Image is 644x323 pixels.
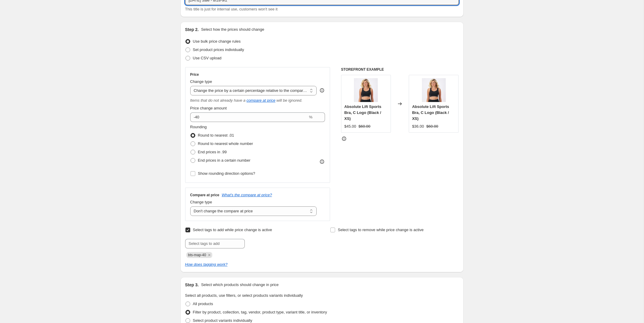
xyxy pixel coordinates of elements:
span: Select all products, use filters, or select products variants individually [185,293,303,298]
span: Round to nearest whole number [198,141,253,146]
span: Set product prices individually [193,47,244,52]
input: -20 [190,112,308,122]
span: Absolute Lift Sports Bra, C Logo (Black / XS) [344,104,381,121]
span: Use bulk price change rules [193,39,241,44]
span: Change type [190,200,212,204]
span: Filter by product, collection, tag, vendor, product type, variant title, or inventory [193,310,327,314]
strike: $60.00 [359,123,371,129]
img: CPW251BR01_SF58-FRONT_c7f27bd1-e685-403a-b6b4-b2e32b160bbb_80x.jpg [354,78,378,102]
span: bts-map-40 [188,253,206,257]
img: CPW251BR01_SF58-FRONT_c7f27bd1-e685-403a-b6b4-b2e32b160bbb_80x.jpg [422,78,446,102]
h3: Compare at price [190,193,219,197]
span: This title is just for internal use, customers won't see it [185,7,278,11]
span: Price change amount [190,106,227,110]
span: Absolute Lift Sports Bra, C Logo (Black / XS) [412,104,449,121]
h2: Step 2. [185,27,199,33]
button: compare at price [247,98,275,103]
span: Show rounding direction options? [198,171,255,176]
span: Select tags to remove while price change is active [338,228,424,232]
div: help [319,87,325,93]
button: What's the compare at price? [222,193,272,197]
p: Select how the prices should change [201,27,264,33]
span: All products [193,302,213,306]
h6: STOREFRONT EXAMPLE [341,67,459,72]
span: Rounding [190,125,207,129]
h2: Step 3. [185,282,199,288]
span: Use CSV upload [193,56,222,60]
i: Items that do not already have a [190,98,246,103]
i: will be ignored. [276,98,302,103]
span: Round to nearest .01 [198,133,234,137]
h3: Price [190,72,199,77]
strike: $60.00 [426,123,438,129]
span: Select product variants individually [193,318,252,323]
a: How does tagging work? [185,262,227,267]
button: Remove bts-map-40 [207,252,212,258]
p: Select which products should change in price [201,282,278,288]
span: Select tags to add while price change is active [193,228,272,232]
div: $36.00 [412,123,424,129]
span: End prices in a certain number [198,158,250,163]
span: Change type [190,79,212,84]
input: Select tags to add [185,239,245,248]
span: End prices in .99 [198,150,227,154]
div: $45.00 [344,123,356,129]
span: % [309,115,312,119]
